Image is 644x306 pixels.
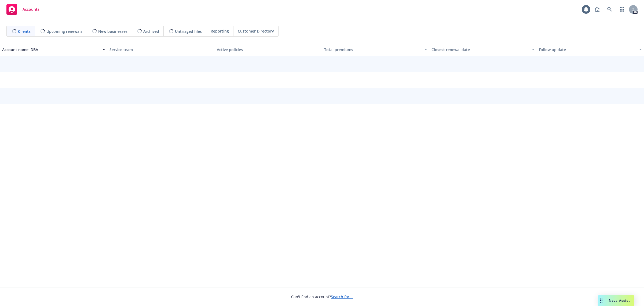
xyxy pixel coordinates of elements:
a: Search for it [331,294,353,299]
div: Follow up date [539,47,636,52]
button: Active policies [215,43,322,56]
span: Untriaged files [175,29,202,34]
span: Reporting [211,28,229,34]
div: Active policies [217,47,320,52]
div: Total premiums [324,47,421,52]
span: Customer Directory [238,28,274,34]
span: Upcoming renewals [46,29,82,34]
div: Account name, DBA [2,47,99,52]
button: Total premiums [322,43,429,56]
button: Closest renewal date [429,43,537,56]
button: Follow up date [537,43,644,56]
a: Search [604,4,615,15]
a: Switch app [617,4,627,15]
a: Accounts [4,2,42,17]
span: Accounts [23,7,39,12]
span: Clients [18,29,31,34]
span: Nova Assist [609,298,630,303]
span: Archived [143,29,159,34]
div: Drag to move [598,295,605,306]
span: Can't find an account? [291,294,353,300]
div: Service team [109,47,213,52]
button: Nova Assist [598,295,634,306]
span: New businesses [98,29,127,34]
a: Report a Bug [592,4,603,15]
button: Service team [107,43,215,56]
div: Closest renewal date [431,47,529,52]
